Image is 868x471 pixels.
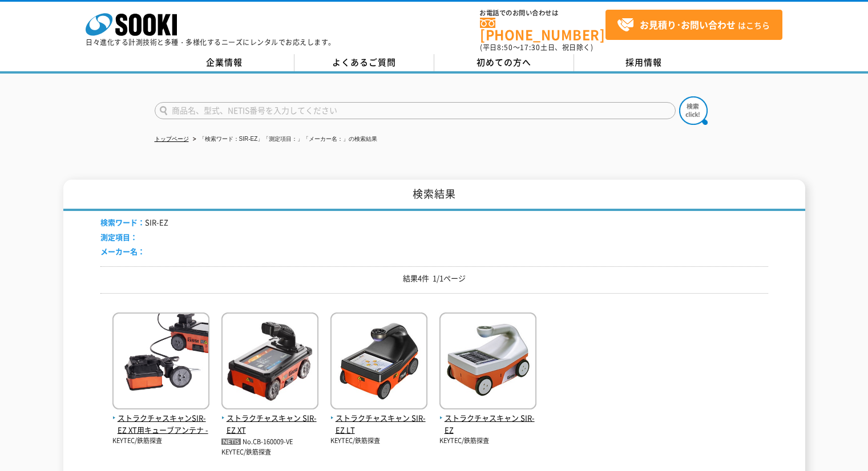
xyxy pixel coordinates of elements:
a: 企業情報 [155,54,294,71]
a: お見積り･お問い合わせはこちら [605,10,782,40]
img: - [112,312,209,412]
h1: 検索結果 [63,180,805,211]
span: 17:30 [520,42,540,52]
p: KEYTEC/鉄筋探査 [330,436,427,446]
span: 測定項目： [100,232,138,242]
a: ストラクチャスキャンSIR-EZ XT用キューブアンテナ - [112,400,209,436]
p: 結果4件 1/1ページ [100,273,768,285]
a: トップページ [155,136,189,142]
img: btn_search.png [679,96,708,125]
span: お電話でのお問い合わせは [480,10,605,17]
li: 「検索ワード：SIR-EZ」「測定項目：」「メーカー名：」の検索結果 [191,133,378,145]
span: ストラクチャスキャン SIR-EZ XT [221,412,318,436]
span: メーカー名： [100,246,145,257]
p: KEYTEC/鉄筋探査 [439,436,536,446]
p: No.CB-160009-VE [221,436,318,448]
input: 商品名、型式、NETIS番号を入力してください [155,102,676,119]
span: ストラクチャスキャンSIR-EZ XT用キューブアンテナ - [112,412,209,436]
a: 初めての方へ [434,54,574,71]
img: SIR-EZ [439,312,536,412]
p: KEYTEC/鉄筋探査 [112,436,209,446]
img: SIR-EZ XT [221,312,318,412]
span: 8:50 [497,42,513,52]
a: ストラクチャスキャン SIR-EZ XT [221,400,318,436]
img: SIR-EZ LT [330,312,427,412]
span: 検索ワード： [100,217,145,228]
a: 採用情報 [574,54,714,71]
a: よくあるご質問 [294,54,434,71]
p: KEYTEC/鉄筋探査 [221,448,318,457]
a: ストラクチャスキャン SIR-EZ [439,400,536,436]
span: 初めての方へ [477,56,531,68]
span: ストラクチャスキャン SIR-EZ LT [330,412,427,436]
span: (平日 ～ 土日、祝日除く) [480,42,593,52]
span: はこちら [617,17,770,34]
strong: お見積り･お問い合わせ [640,18,736,31]
p: 日々進化する計測技術と多種・多様化するニーズにレンタルでお応えします。 [86,39,336,46]
a: ストラクチャスキャン SIR-EZ LT [330,400,427,436]
a: [PHONE_NUMBER] [480,18,605,41]
span: ストラクチャスキャン SIR-EZ [439,412,536,436]
li: SIR-EZ [100,217,168,229]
